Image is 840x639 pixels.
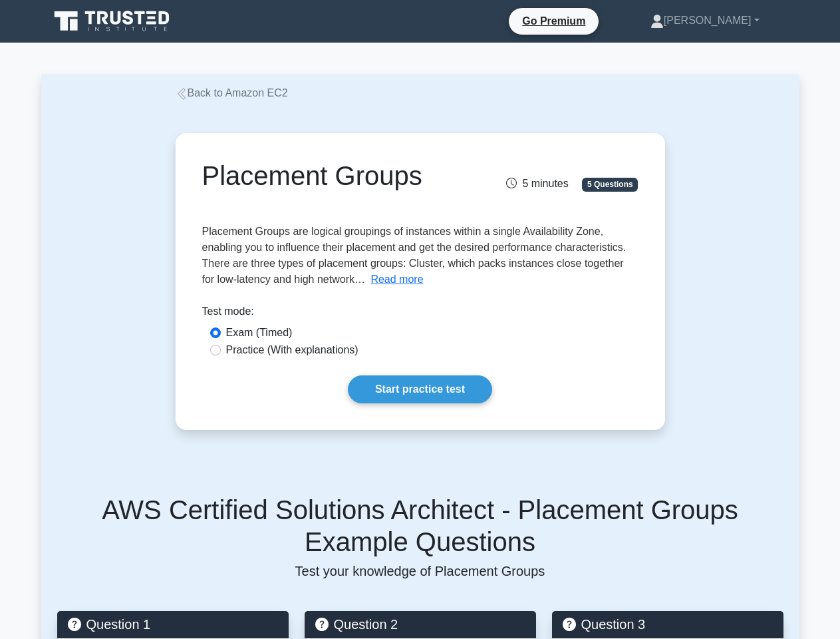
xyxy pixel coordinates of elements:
a: [PERSON_NAME] [619,7,791,34]
span: 5 Questions [582,178,638,191]
h5: Question 3 [563,616,773,632]
a: Start practice test [348,375,492,403]
a: Go Premium [514,13,593,29]
p: Test your knowledge of Placement Groups [57,563,783,579]
label: Practice (With explanations) [226,342,358,358]
button: Read more [370,272,423,288]
span: Placement Groups are logical groupings of instances within a single Availability Zone, enabling y... [202,226,627,285]
div: Test mode: [202,304,638,325]
label: Exam (Timed) [226,325,293,341]
a: Back to Amazon EC2 [176,87,288,99]
h1: Placement Groups [202,160,488,192]
h5: Question 2 [315,616,525,632]
span: 5 minutes [506,178,568,189]
h5: Question 1 [68,616,278,632]
h5: AWS Certified Solutions Architect - Placement Groups Example Questions [57,494,783,558]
